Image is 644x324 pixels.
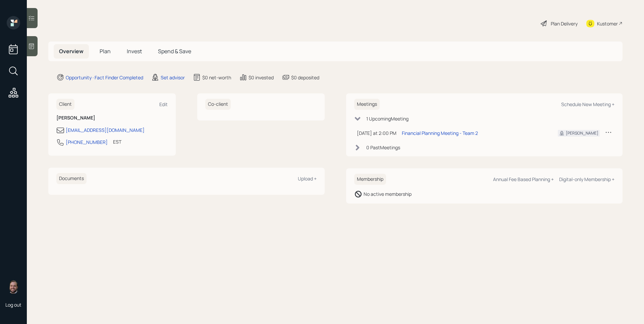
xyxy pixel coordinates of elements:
h6: Meetings [354,99,380,110]
img: james-distasi-headshot.png [7,280,20,294]
div: Financial Planning Meeting - Team 2 [402,130,478,137]
div: [PERSON_NAME] [566,130,598,136]
h6: Client [56,99,74,110]
div: Log out [5,302,21,308]
h6: Membership [354,174,386,185]
h6: Co-client [205,99,231,110]
div: Upload + [298,175,317,182]
div: No active membership [364,190,412,197]
div: Schedule New Meeting + [561,101,614,107]
div: Digital-only Membership + [559,176,614,182]
span: Invest [127,48,142,55]
div: 0 Past Meeting s [366,144,400,151]
div: Annual Fee Based Planning + [493,176,554,182]
div: Opportunity · Fact Finder Completed [66,74,143,81]
span: Plan [100,48,111,55]
div: Edit [159,101,168,107]
div: [PHONE_NUMBER] [66,139,108,146]
div: [DATE] at 2:00 PM [357,130,396,137]
h6: Documents [56,173,87,184]
div: $0 invested [249,74,274,81]
div: $0 net-worth [202,74,231,81]
div: EST [113,138,121,145]
span: Overview [59,48,84,55]
div: [EMAIL_ADDRESS][DOMAIN_NAME] [66,127,145,134]
div: $0 deposited [291,74,319,81]
span: Spend & Save [158,48,191,55]
h6: [PERSON_NAME] [56,115,168,121]
div: Set advisor [161,74,185,81]
div: Plan Delivery [551,20,578,27]
div: 1 Upcoming Meeting [366,115,409,122]
div: Kustomer [597,20,618,27]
